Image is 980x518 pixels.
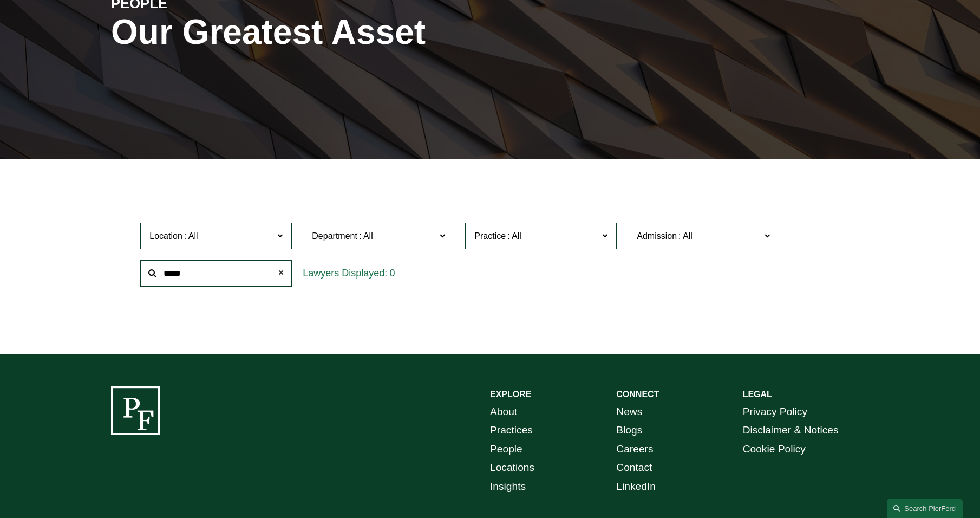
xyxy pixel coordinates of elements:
span: Location [149,231,182,241]
strong: CONNECT [616,390,659,399]
a: Locations [490,458,534,477]
a: People [490,440,522,459]
strong: EXPLORE [490,390,531,399]
span: Admission [637,231,677,241]
a: Privacy Policy [743,403,807,422]
a: Disclaimer & Notices [743,421,839,440]
a: News [616,403,642,422]
span: 0 [389,268,395,279]
a: Insights [490,477,526,496]
a: Careers [616,440,653,459]
a: Contact [616,458,652,477]
h1: Our Greatest Asset [111,12,616,52]
span: Practice [474,231,506,241]
a: Cookie Policy [743,440,806,459]
span: Department [312,231,357,241]
strong: LEGAL [743,390,772,399]
a: LinkedIn [616,477,656,496]
a: Search this site [887,499,963,518]
a: Blogs [616,421,642,440]
a: About [490,403,517,422]
a: Practices [490,421,533,440]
